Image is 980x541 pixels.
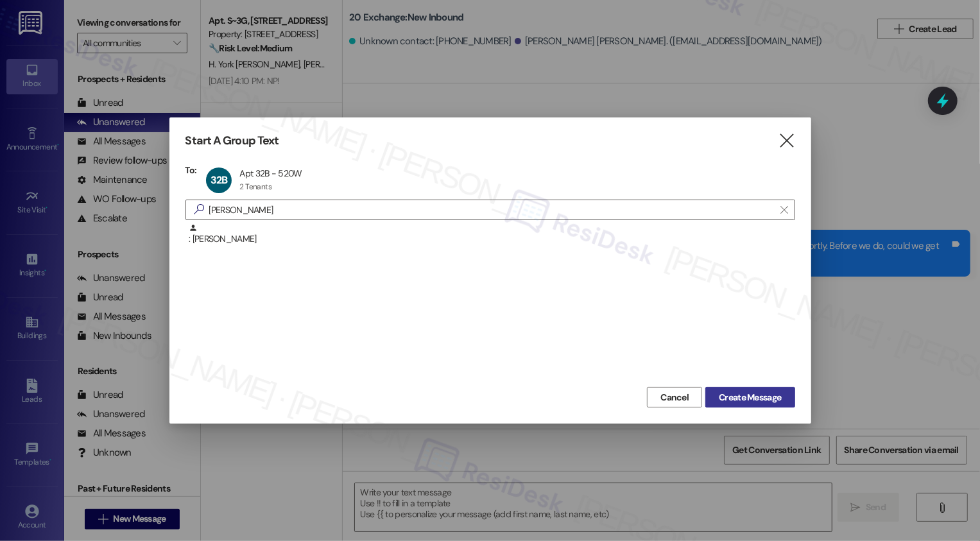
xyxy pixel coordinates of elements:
i:  [780,205,787,215]
input: Search for any contact or apartment [209,201,774,219]
button: Clear text [774,200,795,219]
div: : [PERSON_NAME] [185,223,795,255]
span: 32B [211,173,228,187]
h3: To: [185,164,197,176]
i:  [189,203,209,216]
button: Create Message [705,387,795,408]
span: Cancel [660,391,689,404]
span: Create Message [719,391,781,404]
i:  [778,134,795,148]
div: 2 Tenants [239,182,271,192]
div: : [PERSON_NAME] [189,223,795,246]
button: Cancel [647,387,702,408]
h3: Start A Group Text [185,133,279,148]
div: Apt 32B - 520W [239,167,302,179]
